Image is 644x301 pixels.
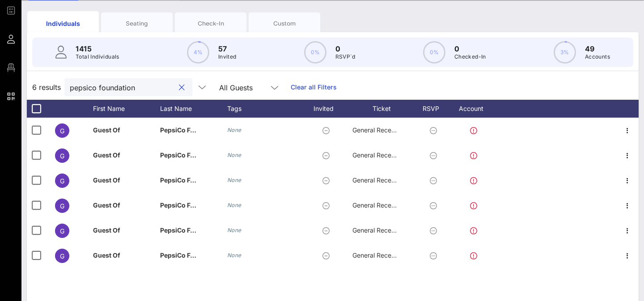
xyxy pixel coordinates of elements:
div: Invited [303,100,352,118]
p: Guest Of [93,218,138,243]
p: 0 [335,43,356,54]
span: G [60,177,64,185]
span: General Reception [352,176,406,184]
i: None [227,177,241,183]
i: None [227,152,241,158]
p: PepsiCo F… [160,218,205,243]
p: Accounts [585,52,610,61]
div: All Guests [219,84,253,92]
p: 49 [585,43,610,54]
p: Guest Of [93,193,138,218]
span: G [60,227,64,235]
span: General Reception [352,226,406,234]
p: PepsiCo F… [160,193,205,218]
p: 0 [454,43,486,54]
span: G [60,127,64,135]
p: Guest Of [93,243,138,268]
span: G [60,152,64,160]
span: General Reception [352,126,406,134]
div: Individuals [34,19,92,28]
p: PepsiCo F… [160,168,205,193]
p: PepsiCo F… [160,143,205,168]
span: General Reception [352,251,406,259]
i: None [227,227,241,233]
p: Guest Of [93,143,138,168]
div: RSVP [419,100,451,118]
span: General Reception [352,151,406,159]
div: Last Name [160,100,227,118]
p: Invited [218,52,237,61]
p: Checked-In [454,52,486,61]
div: Tags [227,100,303,118]
p: 57 [218,43,237,54]
p: RSVP`d [335,52,356,61]
div: All Guests [214,78,285,96]
div: Ticket [352,100,419,118]
i: None [227,202,241,208]
span: G [60,252,64,260]
span: 6 results [32,82,61,93]
p: PepsiCo F… [160,118,205,143]
a: Clear all Filters [291,82,337,92]
p: PepsiCo F… [160,243,205,268]
i: None [227,252,241,259]
div: Account [451,100,500,118]
span: G [60,202,64,210]
i: None [227,127,241,133]
button: clear icon [179,83,185,92]
p: Guest Of [93,118,138,143]
p: Guest Of [93,168,138,193]
div: Custom [255,19,314,28]
span: General Reception [352,201,406,209]
p: 1415 [76,43,119,54]
div: First Name [93,100,160,118]
div: Check-In [182,19,240,28]
p: Total Individuals [76,52,119,61]
div: Seating [108,19,166,28]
